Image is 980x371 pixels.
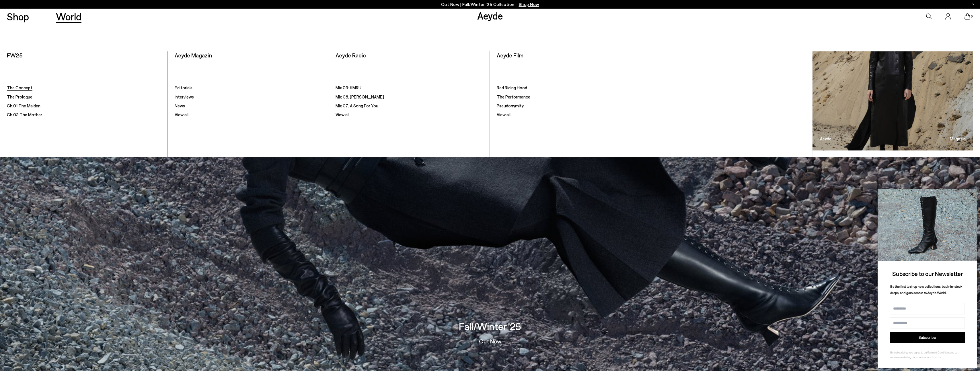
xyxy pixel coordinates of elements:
a: View all [336,112,483,118]
span: Editorials [175,85,192,90]
span: Mix 09: KMRU [336,85,361,90]
a: The Concept [7,85,161,91]
a: The Performance [497,94,644,100]
h3: Fall/Winter '25 [459,321,521,331]
span: The Concept [7,85,32,90]
a: Aeyde Radio [336,52,366,59]
a: Mix 08: [PERSON_NAME] [336,94,483,100]
a: Terms & Conditions [928,351,950,354]
span: Subscribe to our Newsletter [892,270,963,277]
span: View all [336,112,349,117]
span: Ch.02 The Mother [7,112,42,117]
a: Out Now [479,338,501,344]
a: View all [497,112,644,118]
h3: Aeyde [820,137,831,141]
a: Aeyde Magazin [813,51,973,151]
a: Aeyde Magazin [175,52,212,59]
img: ROCHE_PS25_D1_Danielle04_1_5ad3d6fc-07e8-4236-8cdd-f10241b30207_900x.jpg [813,51,973,151]
span: Interviews [175,94,194,99]
a: Mix 07: A Song For You [336,103,483,109]
span: 0 [970,15,973,18]
span: Pseudonymity [497,103,524,108]
a: News [175,103,322,109]
a: 0 [965,13,970,20]
span: View all [175,112,188,117]
span: Ch.01 The Maiden [7,103,40,108]
span: View all [497,112,511,117]
a: World [56,11,81,22]
span: Mix 08: [PERSON_NAME] [336,94,384,99]
a: Mix 09: KMRU [336,85,483,91]
a: FW25 [7,52,23,59]
span: Be the first to shop new collections, back-in-stock drops, and gain access to Aeyde World. [890,284,962,295]
a: Ch.01 The Maiden [7,103,161,109]
a: Editorials [175,85,322,91]
a: Interviews [175,94,322,100]
span: Red Riding Hood [497,85,527,90]
span: The Prologue [7,94,32,99]
img: 2a6287a1333c9a56320fd6e7b3c4a9a9.jpg [878,189,977,261]
a: The Prologue [7,94,161,100]
span: Mix 07: A Song For You [336,103,378,108]
span: Navigate to /collections/new-in [519,2,539,7]
a: Shop [7,11,29,22]
h3: Magazin [950,137,966,141]
span: News [175,103,185,108]
a: Aeyde Film [497,52,523,59]
span: The Performance [497,94,530,99]
a: Aeyde [477,9,503,22]
a: View all [175,112,322,118]
a: Ch.02 The Mother [7,112,161,118]
a: Red Riding Hood [497,85,644,91]
span: By subscribing, you agree to our [890,351,928,354]
button: Subscribe [890,332,965,343]
a: Pseudonymity [497,103,644,109]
